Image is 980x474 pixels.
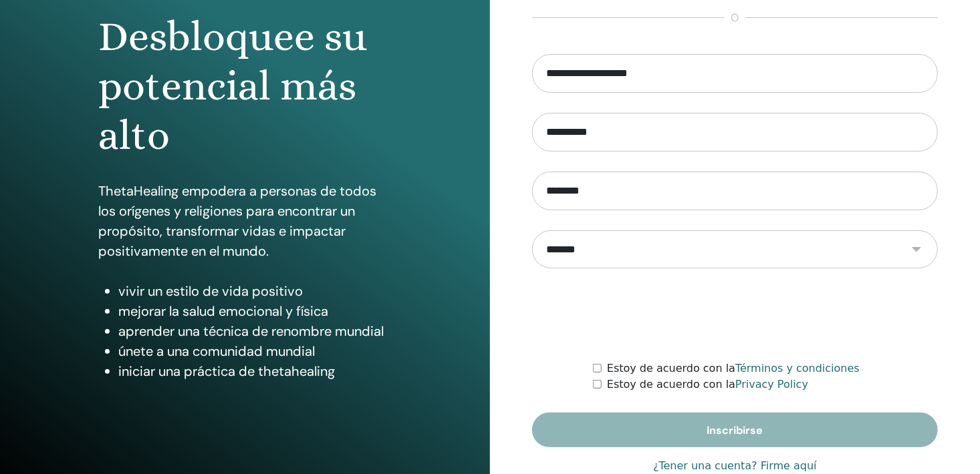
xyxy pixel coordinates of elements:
label: Estoy de acuerdo con la [607,361,860,377]
p: ThetaHealing empodera a personas de todos los orígenes y religiones para encontrar un propósito, ... [98,181,392,261]
li: aprender una técnica de renombre mundial [118,321,392,341]
label: Estoy de acuerdo con la [607,377,808,393]
a: Privacy Policy [735,378,808,391]
a: ¿Tener una cuenta? Firme aquí [653,458,817,474]
li: únete a una comunidad mundial [118,341,392,361]
li: vivir un estilo de vida positivo [118,281,392,301]
li: mejorar la salud emocional y física [118,301,392,321]
h1: Desbloquee su potencial más alto [98,12,392,161]
a: Términos y condiciones [735,362,860,375]
iframe: reCAPTCHA [634,288,837,340]
span: o [725,10,746,26]
li: iniciar una práctica de thetahealing [118,361,392,381]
